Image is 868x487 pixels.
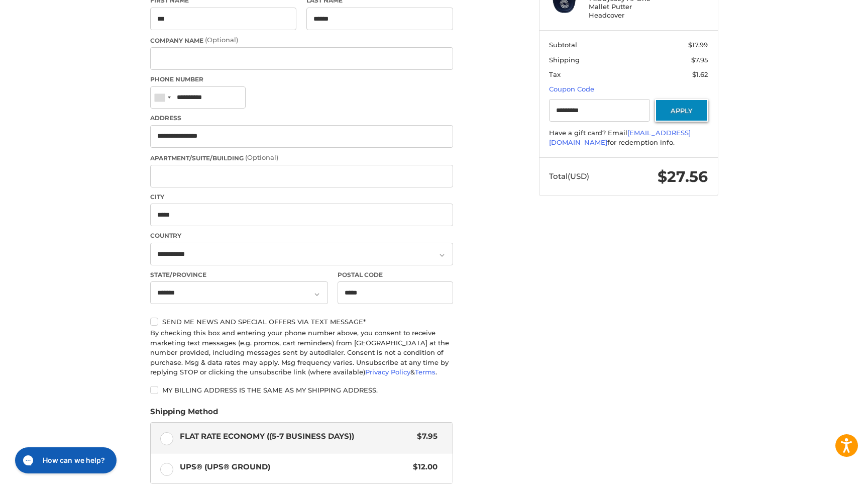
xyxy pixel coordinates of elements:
[338,270,453,279] label: Postal Code
[150,231,453,240] label: Country
[205,36,238,44] small: (Optional)
[658,167,708,186] span: $27.56
[688,41,708,49] span: $17.99
[150,192,453,202] label: City
[150,318,453,326] label: Send me news and special offers via text message*
[150,153,453,163] label: Apartment/Suite/Building
[150,386,453,394] label: My billing address is the same as my shipping address.
[415,368,436,376] a: Terms
[549,99,650,122] input: Gift Certificate or Coupon Code
[180,461,408,473] span: UPS® (UPS® Ground)
[150,114,453,123] label: Address
[245,153,278,161] small: (Optional)
[412,431,438,442] span: $7.95
[549,128,708,148] div: Have a gift card? Email for redemption info.
[150,75,453,84] label: Phone Number
[549,41,577,49] span: Subtotal
[150,406,218,422] legend: Shipping Method
[10,444,120,477] iframe: Gorgias live chat messenger
[549,85,594,93] a: Coupon Code
[365,368,410,376] a: Privacy Policy
[150,270,328,279] label: State/Province
[655,99,708,122] button: Apply
[549,171,589,181] span: Total (USD)
[150,35,453,45] label: Company Name
[692,70,708,78] span: $1.62
[150,328,453,377] div: By checking this box and entering your phone number above, you consent to receive marketing text ...
[180,431,412,442] span: Flat Rate Economy ((5-7 Business Days))
[549,56,580,64] span: Shipping
[408,461,438,473] span: $12.00
[691,56,708,64] span: $7.95
[785,460,868,487] iframe: Google Customer Reviews
[549,70,561,78] span: Tax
